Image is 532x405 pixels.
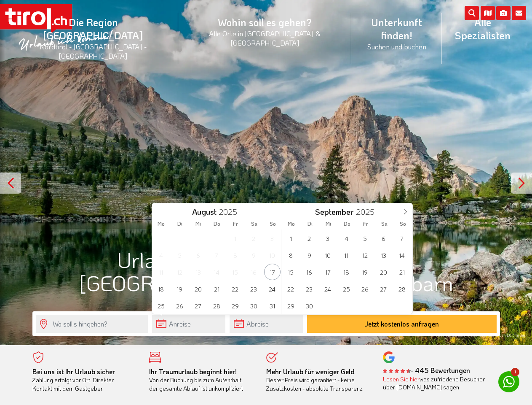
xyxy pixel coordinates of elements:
span: August 13, 2025 [190,264,206,280]
span: August 2, 2025 [246,230,262,246]
span: August 21, 2025 [209,281,225,297]
span: September 14, 2025 [394,247,410,263]
span: Mo [152,221,171,227]
span: August 27, 2025 [190,297,206,314]
span: September 23, 2025 [301,281,318,297]
span: Fr [226,221,245,227]
span: August 31, 2025 [264,297,281,314]
div: Von der Buchung bis zum Aufenthalt, der gesamte Ablauf ist unkompliziert [149,367,254,393]
span: September 3, 2025 [320,230,336,246]
span: September 2, 2025 [301,230,318,246]
span: Mo [282,221,301,227]
span: September 18, 2025 [338,264,355,280]
span: 1 [511,368,519,376]
span: September 25, 2025 [338,281,355,297]
span: August 19, 2025 [171,281,188,297]
span: September 7, 2025 [394,230,410,246]
span: Sa [245,221,263,227]
span: August 4, 2025 [153,247,169,263]
span: August 11, 2025 [153,264,169,280]
span: Di [301,221,319,227]
i: Fotogalerie [496,6,511,20]
span: August [192,208,217,216]
span: September 11, 2025 [338,247,355,263]
span: August 28, 2025 [209,297,225,314]
i: Kontakt [512,6,526,20]
small: Nordtirol - [GEOGRAPHIC_DATA] - [GEOGRAPHIC_DATA] [19,42,168,60]
b: - 445 Bewertungen [383,366,470,375]
span: August 7, 2025 [209,247,225,263]
span: August 24, 2025 [264,281,281,297]
span: August 18, 2025 [153,281,169,297]
span: September 24, 2025 [320,281,336,297]
span: Sa [375,221,393,227]
b: Mehr Urlaub für weniger Geld [266,367,355,376]
span: September 20, 2025 [375,264,392,280]
span: September 12, 2025 [357,247,373,263]
a: Lesen Sie hier [383,375,420,383]
span: August 8, 2025 [227,247,243,263]
input: Abreise [230,315,303,333]
span: September 21, 2025 [394,264,410,280]
span: August 12, 2025 [171,264,188,280]
span: August 6, 2025 [190,247,206,263]
b: Ihr Traumurlaub beginnt hier! [149,367,237,376]
span: September 4, 2025 [338,230,355,246]
span: September 22, 2025 [283,281,299,297]
span: August 16, 2025 [246,264,262,280]
span: September 5, 2025 [357,230,373,246]
span: September 15, 2025 [283,264,299,280]
span: Mi [319,221,338,227]
span: August 10, 2025 [264,247,281,263]
span: So [263,221,282,227]
span: September 27, 2025 [375,281,392,297]
a: Unterkunft finden!Suchen und buchen [351,6,441,60]
span: August 1, 2025 [227,230,243,246]
span: September 30, 2025 [301,297,318,314]
span: August 14, 2025 [209,264,225,280]
span: August 3, 2025 [264,230,281,246]
b: Bei uns ist Ihr Urlaub sicher [32,367,115,376]
small: Suchen und buchen [361,42,431,51]
a: Wohin soll es gehen?Alle Orte in [GEOGRAPHIC_DATA] & [GEOGRAPHIC_DATA] [178,6,352,57]
div: Bester Preis wird garantiert - keine Zusatzkosten - absolute Transparenz [266,367,371,393]
span: August 25, 2025 [153,297,169,314]
span: August 15, 2025 [227,264,243,280]
span: September 16, 2025 [301,264,318,280]
span: September 29, 2025 [283,297,299,314]
input: Year [217,206,244,217]
span: September 26, 2025 [357,281,373,297]
span: September 28, 2025 [394,281,410,297]
a: 1 [498,371,519,392]
span: September 19, 2025 [357,264,373,280]
small: Alle Orte in [GEOGRAPHIC_DATA] & [GEOGRAPHIC_DATA] [188,29,342,47]
span: August 26, 2025 [171,297,188,314]
span: Do [208,221,226,227]
span: Fr [356,221,375,227]
span: So [393,221,412,227]
span: August 30, 2025 [246,297,262,314]
span: Do [338,221,356,227]
button: Jetzt kostenlos anfragen [307,315,497,333]
span: September 1, 2025 [283,230,299,246]
a: Alle Spezialisten [442,6,524,51]
span: Mi [189,221,208,227]
span: September [315,208,353,216]
span: September 17, 2025 [320,264,336,280]
span: August 20, 2025 [190,281,206,297]
input: Wo soll's hingehen? [36,315,148,333]
i: Karte öffnen [481,6,495,20]
span: August 9, 2025 [246,247,262,263]
a: Die Region [GEOGRAPHIC_DATA]Nordtirol - [GEOGRAPHIC_DATA] - [GEOGRAPHIC_DATA] [8,6,178,70]
span: September 6, 2025 [375,230,392,246]
input: Year [353,206,381,217]
span: August 22, 2025 [227,281,243,297]
span: September 13, 2025 [375,247,392,263]
div: was zufriedene Besucher über [DOMAIN_NAME] sagen [383,375,487,391]
span: August 17, 2025 [264,264,281,280]
span: September 9, 2025 [301,247,318,263]
span: Di [171,221,189,227]
span: September 8, 2025 [283,247,299,263]
span: August 23, 2025 [246,281,262,297]
div: Zahlung erfolgt vor Ort. Direkter Kontakt mit dem Gastgeber [32,367,137,393]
